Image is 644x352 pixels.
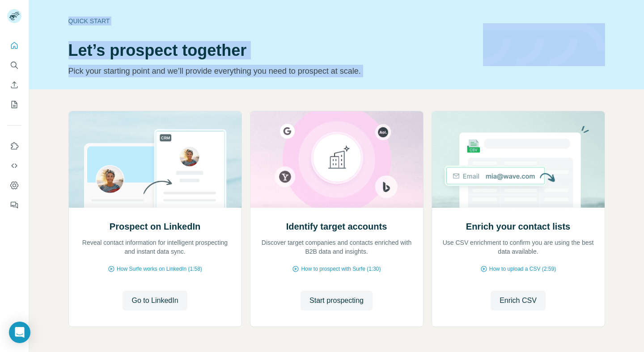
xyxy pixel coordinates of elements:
button: Go to LinkedIn [123,291,187,310]
span: Start prospecting [309,295,364,306]
button: Quick start [7,38,21,54]
div: Open Intercom Messenger [9,322,30,343]
span: Enrich CSV [500,295,537,306]
span: Go to LinkedIn [131,295,178,306]
button: Search [7,57,21,73]
button: Use Surfe on LinkedIn [7,138,21,154]
img: banner [483,23,605,67]
h2: Identify target accounts [286,220,387,233]
span: How to prospect with Surfe (1:30) [301,265,381,273]
span: How to upload a CSV (2:59) [489,265,556,273]
button: Enrich CSV [7,77,21,93]
button: Feedback [7,197,21,213]
span: How Surfe works on LinkedIn (1:58) [117,265,202,273]
h2: Enrich your contact lists [466,220,570,233]
h2: Prospect on LinkedIn [110,220,200,233]
img: Identify target accounts [250,111,424,208]
p: Discover target companies and contacts enriched with B2B data and insights. [259,238,414,256]
img: Enrich your contact lists [432,111,605,208]
p: Use CSV enrichment to confirm you are using the best data available. [441,238,596,256]
button: My lists [7,96,21,113]
button: Dashboard [7,177,21,193]
img: Prospect on LinkedIn [68,111,242,208]
h1: Let’s prospect together [68,42,472,59]
div: Quick start [68,17,472,25]
p: Reveal contact information for intelligent prospecting and instant data sync. [78,238,233,256]
p: Pick your starting point and we’ll provide everything you need to prospect at scale. [68,65,472,77]
button: Enrich CSV [491,291,546,310]
button: Use Surfe API [7,158,21,174]
button: Start prospecting [301,291,373,310]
